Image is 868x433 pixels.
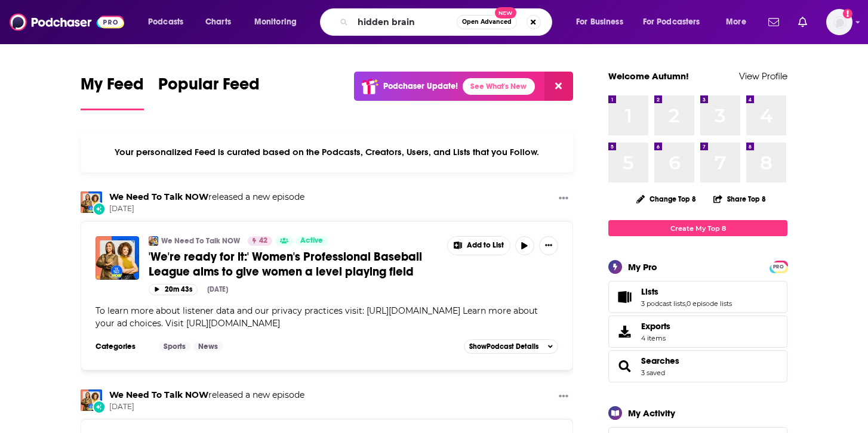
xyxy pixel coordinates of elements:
a: Active [296,236,328,246]
a: We Need To Talk NOW [161,236,240,246]
span: Monitoring [254,14,297,30]
svg: Add a profile image [843,9,852,18]
a: Show notifications dropdown [764,12,784,32]
h3: released a new episode [109,389,304,401]
a: Sports [159,342,190,351]
a: PRO [771,262,786,271]
div: New Episode [93,202,106,215]
button: Show More Button [554,389,573,404]
h3: Categories [96,342,149,351]
a: 3 podcast lists [641,299,685,308]
span: New [495,7,516,18]
span: PRO [771,262,786,271]
span: Open Advanced [462,19,512,25]
span: Exports [612,323,636,340]
a: 3 saved [641,369,665,377]
div: Search podcasts, credits, & more... [331,8,564,36]
a: My Feed [81,74,144,110]
a: Searches [641,355,679,366]
div: My Activity [628,407,675,419]
a: We Need To Talk NOW [109,389,208,400]
a: Lists [641,286,732,297]
h3: released a new episode [109,191,304,203]
span: Lists [641,286,658,297]
span: Searches [608,350,787,382]
img: We Need To Talk NOW [81,191,102,213]
button: open menu [568,13,638,32]
div: [DATE] [207,285,228,293]
a: We Need To Talk NOW [109,191,208,202]
button: open menu [635,13,718,32]
a: Charts [198,13,238,32]
span: Lists [608,281,787,313]
div: New Episode [93,400,106,413]
span: , [685,299,687,308]
span: Popular Feed [158,74,260,101]
button: open menu [140,13,199,32]
button: open menu [718,13,761,32]
button: Open AdvancedNew [457,15,517,29]
a: 0 episode lists [687,299,732,308]
span: [DATE] [109,402,304,412]
button: 20m 43s [149,284,198,295]
a: Popular Feed [158,74,260,110]
span: Podcasts [148,14,183,30]
a: View Profile [739,70,787,82]
img: Podchaser - Follow, Share and Rate Podcasts [10,11,124,33]
p: Podchaser Update! [383,81,458,91]
span: 42 [259,235,267,247]
img: User Profile [826,9,852,35]
button: ShowPodcast Details [464,339,558,354]
div: My Pro [628,261,657,273]
span: For Business [576,14,623,30]
a: News [193,342,223,351]
a: 42 [248,236,272,246]
span: Show Podcast Details [469,342,538,351]
a: Create My Top 8 [608,220,787,236]
span: To learn more about listener data and our privacy practices visit: [URL][DOMAIN_NAME] Learn more ... [96,305,538,329]
a: Searches [612,358,636,375]
span: Logged in as autumncomm [826,9,852,35]
span: Exports [641,321,670,332]
button: Show More Button [554,191,573,206]
span: More [726,14,746,30]
button: Show profile menu [826,9,852,35]
button: Share Top 8 [713,187,767,211]
a: Exports [608,316,787,348]
img: We Need To Talk NOW [149,236,158,246]
span: Active [300,235,323,247]
a: 'We're ready for it:' Women's Professional Baseball League aims to give women a level playing field [149,249,439,279]
span: For Podcasters [643,14,700,30]
a: See What's New [463,78,535,95]
span: 4 items [641,334,670,342]
span: My Feed [81,74,144,101]
img: We Need To Talk NOW [81,389,102,411]
span: [DATE] [109,204,304,214]
span: Charts [205,14,231,30]
span: 'We're ready for it:' Women's Professional Baseball League aims to give women a level playing field [149,249,422,279]
span: Add to List [467,241,504,250]
button: Show More Button [539,236,558,255]
button: Change Top 8 [629,191,703,206]
button: open menu [246,13,312,32]
input: Search podcasts, credits, & more... [353,13,457,32]
div: Your personalized Feed is curated based on the Podcasts, Creators, Users, and Lists that you Follow. [81,132,573,172]
a: Lists [612,289,636,305]
button: Show More Button [448,237,510,255]
a: Welcome Autumn! [608,70,689,82]
img: 'We're ready for it:' Women's Professional Baseball League aims to give women a level playing field [96,236,139,280]
a: Show notifications dropdown [793,12,812,32]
